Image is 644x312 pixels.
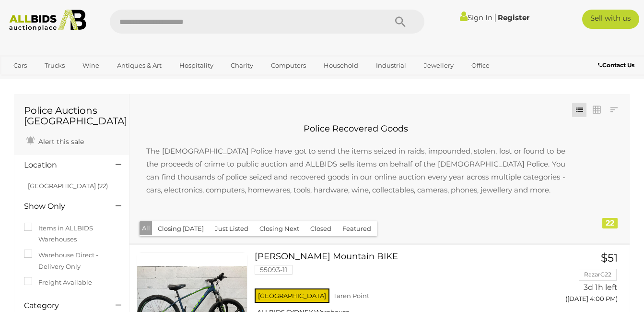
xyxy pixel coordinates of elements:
h4: Location [24,161,101,169]
span: Alert this sale [36,137,84,146]
span: $51 [601,251,618,264]
b: Contact Us [598,61,634,69]
a: Computers [265,58,312,73]
a: [GEOGRAPHIC_DATA] [45,73,125,89]
a: Industrial [370,58,412,73]
a: $51 RazarG22 3d 1h left ([DATE] 4:00 PM) [553,252,620,308]
a: Household [317,58,364,73]
div: 22 [602,218,618,228]
h1: Police Auctions [GEOGRAPHIC_DATA] [24,105,119,126]
a: Contact Us [598,60,637,71]
a: Sign In [460,13,492,22]
button: Just Listed [209,221,254,236]
label: Warehouse Direct - Delivery Only [24,250,119,272]
h4: Show Only [24,202,101,211]
a: Jewellery [418,58,460,73]
img: Allbids.com.au [5,10,91,31]
label: Freight Available [24,277,92,288]
a: Wine [76,58,105,73]
button: All [140,221,152,235]
a: Hospitality [173,58,220,73]
a: Trucks [38,58,71,73]
button: Closed [304,221,337,236]
span: | [494,12,496,23]
a: Sell with us [582,10,639,29]
h2: Police Recovered Goods [137,124,575,134]
button: Featured [337,221,377,236]
a: Antiques & Art [111,58,168,73]
p: The [DEMOGRAPHIC_DATA] Police have got to send the items seized in raids, impounded, stolen, lost... [137,135,575,206]
button: Search [376,10,424,34]
a: Charity [224,58,259,73]
a: Sports [7,73,39,89]
a: Register [498,13,529,22]
button: Closing Next [254,221,305,236]
a: Cars [7,58,33,73]
a: [GEOGRAPHIC_DATA] (22) [28,182,108,190]
h4: Category [24,301,101,310]
a: Office [465,58,496,73]
a: Alert this sale [24,133,86,148]
label: Items in ALLBIDS Warehouses [24,223,119,245]
button: Closing [DATE] [152,221,210,236]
